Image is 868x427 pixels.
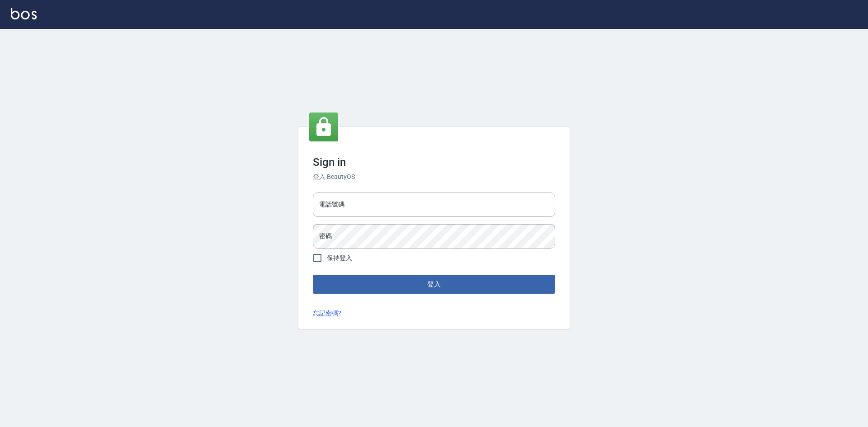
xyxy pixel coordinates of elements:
h3: Sign in [313,156,555,169]
button: 登入 [313,275,555,294]
a: 忘記密碼? [313,309,341,318]
h6: 登入 BeautyOS [313,172,555,182]
img: Logo [11,8,37,19]
span: 保持登入 [327,253,352,263]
